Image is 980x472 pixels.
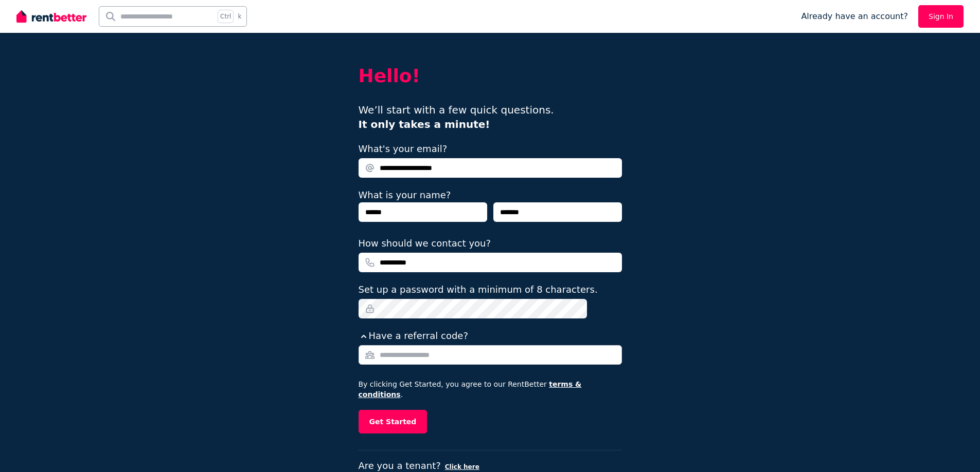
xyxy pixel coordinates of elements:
span: Already have an account? [801,10,908,23]
span: Ctrl [218,10,234,23]
h2: Hello! [359,66,622,86]
button: Get Started [359,410,427,433]
a: Sign In [918,5,964,28]
button: Click here [445,463,479,471]
p: By clicking Get Started, you agree to our RentBetter . [359,379,622,400]
label: What is your name? [359,190,451,200]
label: What's your email? [359,142,448,156]
span: k [238,12,241,21]
img: RentBetter [16,9,86,24]
button: Have a referral code? [359,329,468,343]
span: We’ll start with a few quick questions. [359,104,554,130]
label: Set up a password with a minimum of 8 characters. [359,282,598,297]
b: It only takes a minute! [359,118,490,130]
label: How should we contact you? [359,236,491,251]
